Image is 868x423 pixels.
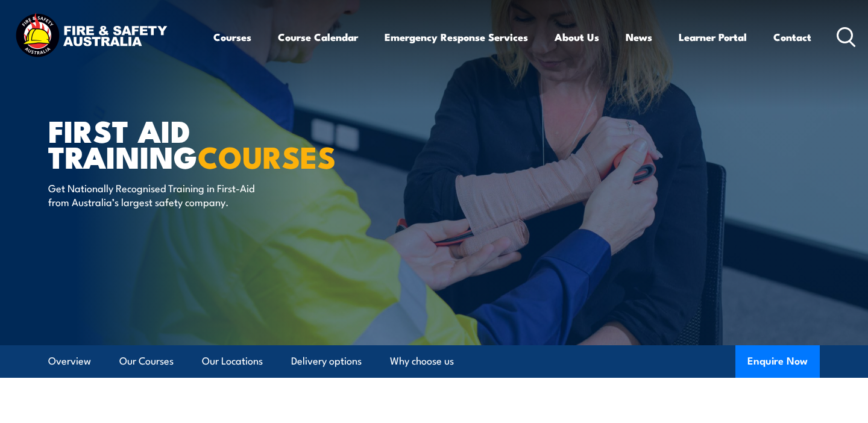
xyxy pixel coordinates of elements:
[291,345,362,377] a: Delivery options
[198,133,336,179] strong: COURSES
[679,21,747,53] a: Learner Portal
[202,345,263,377] a: Our Locations
[626,21,652,53] a: News
[48,345,91,377] a: Overview
[735,345,820,378] button: Enquire Now
[48,181,268,209] p: Get Nationally Recognised Training in First-Aid from Australia’s largest safety company.
[555,21,599,53] a: About Us
[773,21,811,53] a: Contact
[213,21,251,53] a: Courses
[48,117,346,169] h1: First Aid Training
[119,345,174,377] a: Our Courses
[385,21,528,53] a: Emergency Response Services
[390,345,454,377] a: Why choose us
[278,21,358,53] a: Course Calendar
